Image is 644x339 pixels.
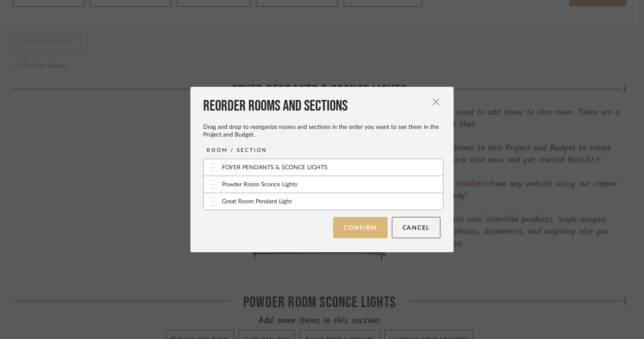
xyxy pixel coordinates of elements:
[210,163,215,172] img: vertical-grip.svg
[222,163,328,172] div: FOYER PENDANTS & SCONCE LIGHTS
[222,180,297,189] div: Powder Room Sconce Lights
[203,97,440,116] div: Reorder Rooms and Sections
[203,123,440,139] div: Drag and drop to reorganize rooms and sections in the order you want to see them in the Project a...
[222,197,292,206] div: Great Room Pendant Light
[210,197,215,206] img: vertical-grip.svg
[333,217,387,238] button: Confirm
[207,146,267,154] div: ROOM / SECTION
[392,217,441,238] button: Cancel
[428,94,445,111] button: Close
[210,180,215,189] img: vertical-grip.svg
